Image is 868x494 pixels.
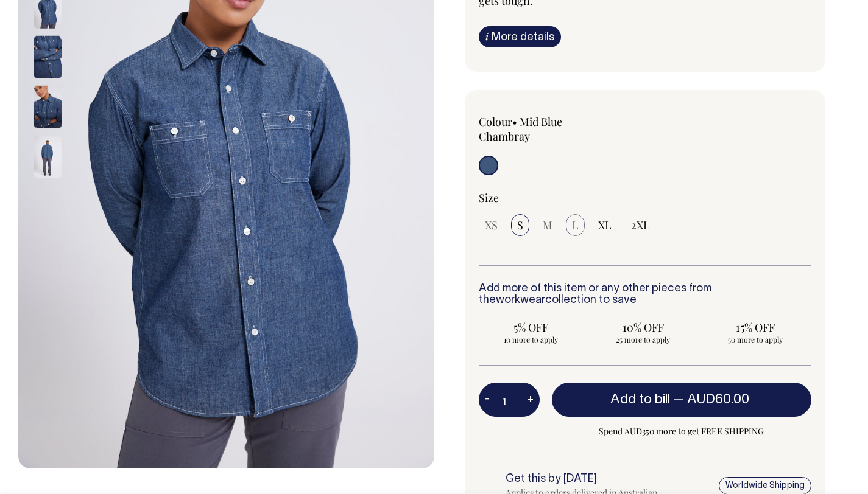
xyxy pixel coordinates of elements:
[566,214,585,236] input: L
[479,114,562,144] label: Mid Blue Chambray
[485,320,577,335] span: 5% OFF
[543,218,552,232] span: M
[485,30,489,43] span: i
[479,114,612,144] div: Colour
[479,26,561,47] a: iMore details
[485,335,577,344] span: 10 more to apply
[687,394,749,406] span: AUD60.00
[34,136,62,178] img: mid-blue-chambray
[479,214,504,236] input: XS
[572,218,579,232] span: L
[592,214,618,236] input: XL
[552,383,812,417] button: Add to bill —AUD60.00
[512,114,517,129] span: •
[496,295,545,305] a: workwear
[479,190,812,205] div: Size
[485,218,498,232] span: XS
[597,320,690,335] span: 10% OFF
[610,394,670,406] span: Add to bill
[597,335,690,344] span: 25 more to apply
[709,335,802,344] span: 50 more to apply
[537,214,559,236] input: M
[479,283,812,307] h6: Add more of this item or any other pieces from the collection to save
[521,388,540,412] button: +
[517,218,523,232] span: S
[631,218,650,232] span: 2XL
[479,388,496,412] button: -
[673,394,752,406] span: —
[625,214,656,236] input: 2XL
[511,214,529,236] input: S
[34,36,62,78] img: mid-blue-chambray
[479,316,584,348] input: 5% OFF 10 more to apply
[506,473,660,485] h6: Get this by [DATE]
[552,424,812,439] span: Spend AUD350 more to get FREE SHIPPING
[34,86,62,128] img: mid-blue-chambray
[703,316,808,348] input: 15% OFF 50 more to apply
[709,320,802,335] span: 15% OFF
[591,316,696,348] input: 10% OFF 25 more to apply
[598,218,612,232] span: XL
